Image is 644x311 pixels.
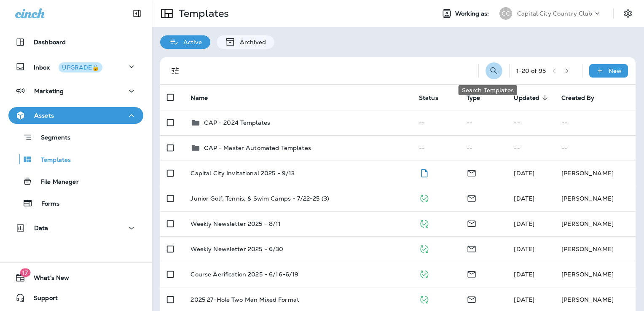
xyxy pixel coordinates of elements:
span: Email [467,219,477,227]
button: Collapse Sidebar [125,5,149,22]
p: CAP - 2024 Templates [204,119,270,126]
button: Support [8,290,143,306]
td: -- [412,110,460,135]
p: Weekly Newsletter 2025 - 6/30 [191,246,283,252]
span: Status [419,94,449,102]
span: Type [467,94,480,102]
td: -- [460,135,507,161]
span: Updated [514,94,539,102]
span: What's New [25,274,69,284]
td: -- [507,135,555,161]
td: -- [412,135,460,161]
span: Published [419,194,429,201]
span: Caitlin Wilson [514,245,534,253]
p: Assets [34,112,54,119]
span: Type [467,94,491,102]
span: Support [25,295,58,305]
button: Search Templates [486,62,502,79]
button: Data [8,220,143,236]
td: [PERSON_NAME] [555,236,636,262]
span: Working as: [455,10,491,17]
button: File Manager [8,172,143,190]
span: 17 [20,268,30,277]
div: 1 - 20 of 95 [516,67,546,74]
div: CC [499,7,512,20]
td: -- [460,110,507,135]
span: Caitlin Wilson [514,271,534,278]
span: Email [467,244,477,252]
p: File Manager [32,178,79,186]
span: Email [467,270,477,277]
span: Updated [514,94,550,102]
button: Settings [620,6,636,21]
p: Weekly Newsletter 2025 - 8/11 [191,220,281,227]
p: Junior Golf, Tennis, & Swim Camps - 7/22-25 (3) [191,195,329,202]
span: Published [419,295,429,303]
p: Archived [236,39,266,46]
td: [PERSON_NAME] [555,262,636,287]
p: Course Aerification 2025 - 6/16-6/19 [191,271,298,278]
button: Marketing [8,83,143,99]
td: [PERSON_NAME] [555,211,636,236]
p: Dashboard [34,39,66,46]
button: InboxUPGRADE🔒 [8,58,143,75]
span: Created By [561,94,594,102]
p: Marketing [34,88,64,94]
span: Published [419,219,429,227]
span: Caitlin Wilson [514,195,534,202]
button: UPGRADE🔒 [59,62,102,72]
button: Dashboard [8,34,143,51]
button: Segments [8,128,143,146]
p: 2025 27-Hole Two Man Mixed Format [191,296,299,303]
span: Published [419,270,429,277]
span: Email [467,295,477,303]
td: -- [555,110,636,135]
span: Email [467,169,477,176]
span: Caitlin Wilson [514,220,534,228]
td: [PERSON_NAME] [555,186,636,211]
button: Assets [8,107,143,124]
span: Published [419,244,429,252]
button: 17What's New [8,269,143,286]
span: Created By [561,94,605,102]
p: Capital City Invitational 2025 - 9/13 [191,170,295,177]
span: Name [191,94,219,102]
button: Filters [167,62,184,79]
span: Draft [419,169,429,176]
p: Capital City Country Club [517,10,593,17]
p: CAP - Master Automated Templates [204,145,311,151]
span: Email [467,194,477,201]
td: -- [507,110,555,135]
p: Forms [33,200,59,208]
p: Templates [32,156,71,164]
button: Forms [8,194,143,212]
span: Caitlin Wilson [514,296,534,303]
span: Name [191,94,208,102]
p: Segments [32,134,70,142]
p: Data [34,225,48,231]
td: [PERSON_NAME] [555,161,636,186]
p: Templates [175,7,229,20]
p: New [609,67,622,74]
span: Caitlin Wilson [514,169,534,177]
p: Active [179,39,202,46]
p: Inbox [34,62,102,71]
div: UPGRADE🔒 [62,64,99,70]
button: Templates [8,150,143,168]
span: Status [419,94,438,102]
td: -- [555,135,636,161]
div: Search Templates [459,85,517,95]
